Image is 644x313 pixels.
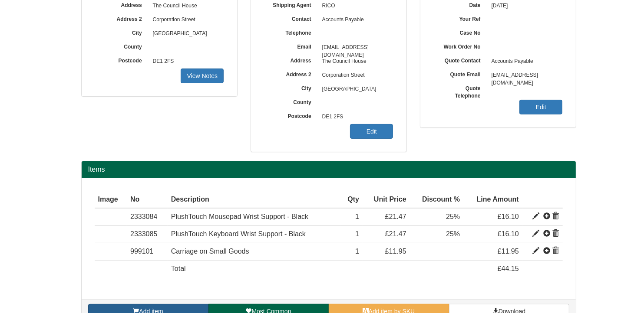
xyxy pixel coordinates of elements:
span: Corporation Street [149,13,224,27]
span: [EMAIL_ADDRESS][DOMAIN_NAME] [487,68,563,82]
label: Postcode [95,55,149,65]
label: Work Order No [433,41,487,51]
label: Address 2 [95,13,149,23]
span: £11.95 [385,248,406,255]
span: 1 [355,213,359,220]
th: Unit Price [363,191,410,209]
span: £21.47 [385,213,406,220]
label: County [264,96,318,106]
label: Address 2 [264,68,318,78]
label: City [95,27,149,37]
span: DE1 2FS [149,55,224,68]
label: County [95,41,149,51]
label: Email [264,41,318,51]
td: 2333084 [127,208,168,225]
label: City [264,82,318,92]
a: View Notes [181,68,224,83]
td: Total [168,261,340,277]
th: Image [95,191,127,209]
span: [GEOGRAPHIC_DATA] [318,82,393,96]
h2: Items [88,166,569,173]
span: PlushTouch Mousepad Wrist Support - Black [171,213,308,220]
th: Discount % [410,191,464,209]
span: £16.10 [498,213,519,220]
span: £16.10 [498,230,519,238]
th: Line Amount [463,191,522,209]
span: [EMAIL_ADDRESS][DOMAIN_NAME] [318,41,393,55]
th: No [127,191,168,209]
span: [GEOGRAPHIC_DATA] [149,27,224,41]
span: £44.15 [498,265,519,272]
span: DE1 2FS [318,110,393,124]
span: 25% [446,230,460,238]
label: Quote Email [433,68,487,78]
label: Contact [264,13,318,23]
span: 25% [446,213,460,220]
label: Postcode [264,110,318,120]
th: Qty [340,191,363,209]
span: Carriage on Small Goods [171,248,249,255]
span: 1 [355,230,359,238]
span: Corporation Street [318,68,393,82]
span: Accounts Payable [487,55,563,68]
label: Your Ref [433,13,487,23]
a: Edit [350,124,393,139]
label: Quote Contact [433,55,487,65]
a: Edit [519,100,562,114]
td: 2333085 [127,226,168,243]
span: Accounts Payable [318,13,393,27]
th: Description [168,191,340,209]
span: The Council House [318,55,393,68]
label: Telephone [264,27,318,37]
span: PlushTouch Keyboard Wrist Support - Black [171,230,306,238]
label: Quote Telephone [433,82,487,100]
span: 1 [355,248,359,255]
span: £11.95 [498,248,519,255]
td: 999101 [127,243,168,261]
span: £21.47 [385,230,406,238]
label: Address [264,55,318,65]
label: Case No [433,27,487,37]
